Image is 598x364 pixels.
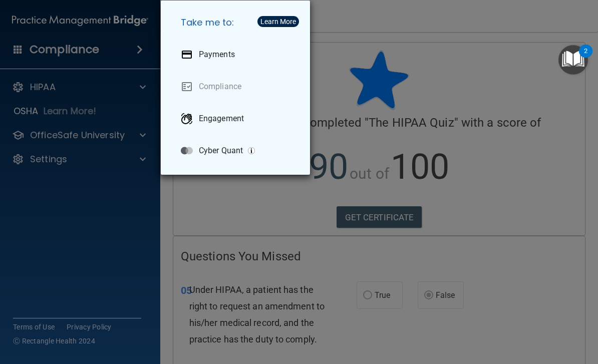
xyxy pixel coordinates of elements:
p: Cyber Quant [199,146,243,156]
a: Payments [173,41,302,69]
div: 2 [584,51,587,64]
a: Cyber Quant [173,137,302,165]
button: Open Resource Center, 2 new notifications [558,45,588,75]
a: Compliance [173,73,302,101]
p: Engagement [199,114,244,124]
p: Payments [199,50,235,60]
h5: Take me to: [173,9,302,37]
a: Engagement [173,105,302,133]
div: Learn More [260,18,296,25]
button: Learn More [257,16,299,27]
